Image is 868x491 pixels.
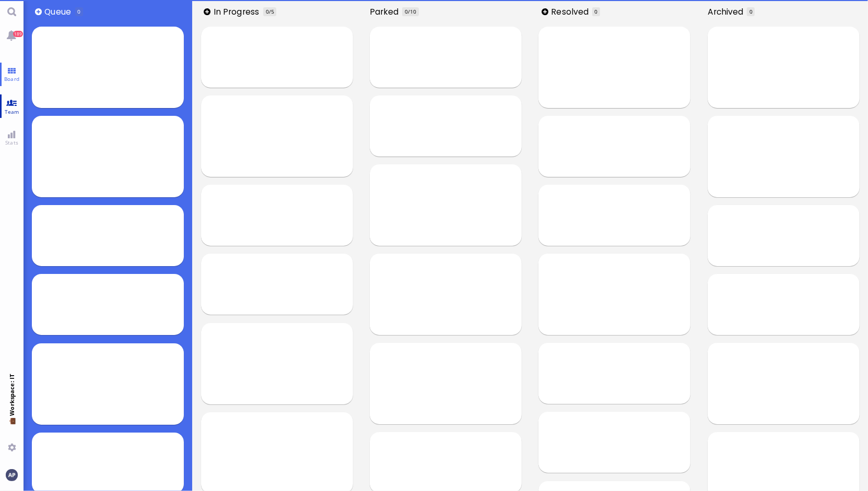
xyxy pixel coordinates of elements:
[595,8,598,15] span: 0
[708,6,747,18] span: Archived
[214,6,263,18] span: In progress
[542,8,548,15] button: Add
[204,8,210,15] button: Add
[370,6,402,18] span: Parked
[405,8,408,15] span: 0
[13,31,23,37] span: 189
[408,8,416,15] span: /10
[35,8,42,15] button: Add
[44,6,74,18] span: Queue
[2,108,22,115] span: Team
[77,8,80,15] span: 0
[3,139,21,146] span: Stats
[8,416,16,439] span: 💼 Workspace: IT
[269,8,274,15] span: /5
[266,8,269,15] span: 0
[749,8,753,15] span: 0
[551,6,592,18] span: Resolved
[2,75,22,82] span: Board
[6,469,17,481] img: You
